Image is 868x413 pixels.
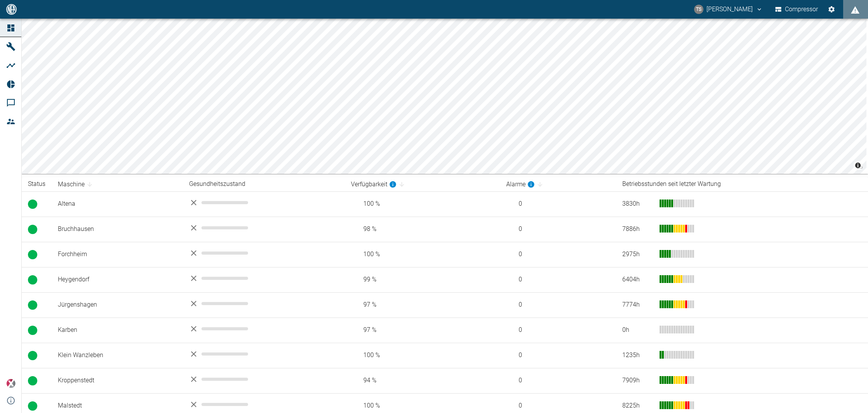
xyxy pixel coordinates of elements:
button: Einstellungen [825,2,838,16]
div: No data [189,223,339,233]
div: No data [189,274,339,283]
span: Betrieb [28,401,37,411]
canvas: Map [22,19,866,174]
div: 7909 h [622,376,653,385]
div: No data [189,400,339,409]
span: Maschine [58,180,95,189]
span: 100 % [351,401,493,410]
span: Betrieb [28,326,37,335]
div: 1235 h [622,351,653,360]
div: 2975 h [622,250,653,259]
span: 100 % [351,250,493,259]
span: Betrieb [28,376,37,385]
div: 3830 h [622,200,653,208]
span: Betrieb [28,351,37,360]
td: Heygendorf [52,267,183,292]
span: 100 % [351,200,493,208]
div: No data [189,349,339,359]
td: Karben [52,318,183,343]
td: Bruchhausen [52,217,183,242]
span: 97 % [351,300,493,309]
th: Status [22,177,52,191]
span: Betrieb [28,250,37,259]
div: No data [189,324,339,333]
div: 8225 h [622,401,653,410]
span: 0 [506,200,610,208]
th: Gesundheitszustand [183,177,345,191]
img: Xplore Logo [6,379,16,388]
div: 7886 h [622,225,653,234]
div: berechnet für die letzten 7 Tage [506,180,535,189]
span: 0 [506,300,610,309]
td: Jürgenshagen [52,292,183,318]
span: 99 % [351,275,493,284]
span: 97 % [351,326,493,335]
img: logo [5,4,17,14]
th: Betriebsstunden seit letzter Wartung [616,177,868,191]
span: 0 [506,250,610,259]
span: Betrieb [28,300,37,310]
div: No data [189,375,339,384]
div: TS [694,5,703,14]
span: 0 [506,225,610,234]
td: Altena [52,191,183,217]
td: Forchheim [52,242,183,267]
div: No data [189,248,339,258]
td: Kroppenstedt [52,368,183,393]
span: 100 % [351,351,493,360]
span: Betrieb [28,200,37,209]
span: Betrieb [28,275,37,285]
button: timo.streitbuerger@arcanum-energy.de [693,2,764,16]
td: Klein Wanzleben [52,343,183,368]
span: 94 % [351,376,493,385]
span: 0 [506,326,610,335]
div: berechnet für die letzten 7 Tage [351,180,397,189]
div: No data [189,299,339,308]
span: 0 [506,351,610,360]
span: 0 [506,376,610,385]
span: 0 [506,275,610,284]
div: 0 h [622,326,653,335]
div: 6404 h [622,275,653,284]
div: 7774 h [622,300,653,309]
div: No data [189,198,339,207]
button: Compressor [774,2,820,16]
span: 0 [506,401,610,410]
span: 98 % [351,225,493,234]
span: Betrieb [28,225,37,234]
